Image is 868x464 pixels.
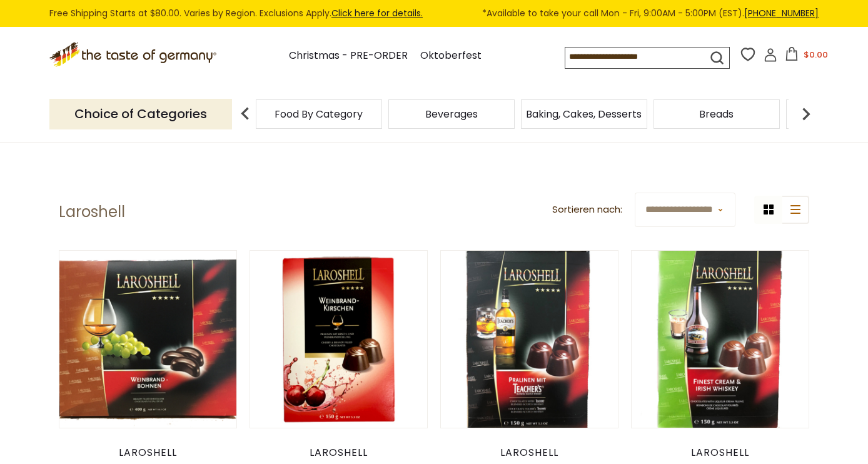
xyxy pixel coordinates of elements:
a: Baking, Cakes, Desserts [526,109,642,119]
a: Breads [699,109,734,119]
p: Choice of Categories [49,99,232,129]
img: Laroshell [632,251,809,428]
div: Laroshell [250,446,428,459]
img: previous arrow [233,101,258,126]
a: Christmas - PRE-ORDER [289,48,408,64]
div: Laroshell [440,446,618,459]
img: Laroshell [250,251,427,428]
a: Click here for details. [331,7,423,19]
div: Laroshell [631,446,809,459]
img: Laroshell [441,251,618,428]
a: Food By Category [275,109,363,119]
label: Sortieren nach: [552,202,622,218]
h1: Laroshell [59,203,125,221]
img: Laroshell [59,251,236,428]
span: $0.00 [804,49,828,61]
button: $0.00 [780,47,833,66]
a: [PHONE_NUMBER] [744,7,819,19]
div: Laroshell [59,446,237,459]
div: Free Shipping Starts at $80.00. Varies by Region. Exclusions Apply. [49,6,819,21]
a: Beverages [425,109,478,119]
span: *Available to take your call Mon - Fri, 9:00AM - 5:00PM (EST). [482,6,819,21]
img: next arrow [794,101,819,126]
a: Oktoberfest [420,48,482,64]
